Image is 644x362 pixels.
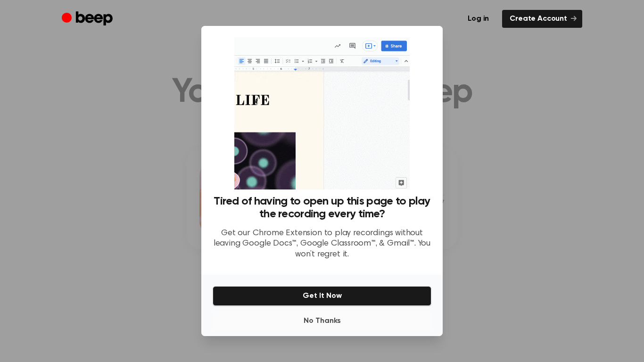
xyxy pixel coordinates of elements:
[213,286,431,306] button: Get It Now
[213,228,431,260] p: Get our Chrome Extension to play recordings without leaving Google Docs™, Google Classroom™, & Gm...
[213,195,431,221] h3: Tired of having to open up this page to play the recording every time?
[62,10,115,28] a: Beep
[234,37,409,189] img: Beep extension in action
[213,312,431,330] button: No Thanks
[502,10,582,28] a: Create Account
[460,10,496,28] a: Log in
